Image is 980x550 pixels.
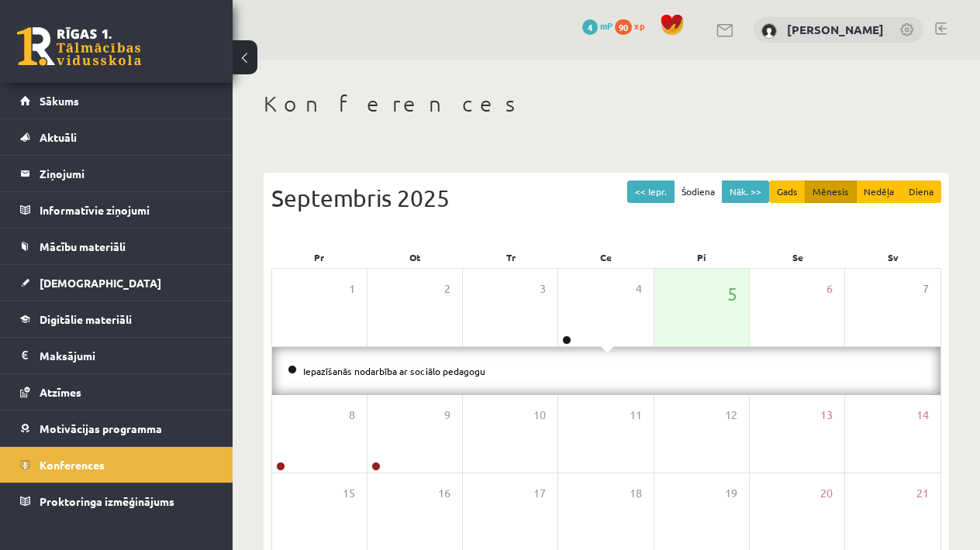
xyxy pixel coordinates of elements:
[787,22,884,37] a: [PERSON_NAME]
[769,180,806,203] button: Gads
[40,338,213,373] legend: Maksājumi
[901,180,941,203] button: Diena
[40,239,126,253] span: Mācību materiāli
[761,23,777,39] img: Patrīcija Nikola Kirika
[805,180,857,203] button: Mēnesis
[40,458,105,472] span: Konferences
[367,246,462,268] div: Ot
[444,280,450,297] span: 2
[40,130,77,144] span: Aktuāli
[750,246,845,268] div: Se
[820,407,833,424] span: 13
[40,494,174,508] span: Proktoringa izmēģinājums
[349,407,355,424] span: 8
[582,19,612,32] a: 4 mP
[923,280,929,297] span: 7
[40,276,161,290] span: [DEMOGRAPHIC_DATA]
[349,280,355,297] span: 1
[20,447,213,483] a: Konferences
[615,19,652,32] a: 90 xp
[630,407,642,424] span: 11
[20,229,213,264] a: Mācību materiāli
[303,365,485,377] a: Iepazīšanās nodarbība ar sociālo pedagogu
[856,180,902,203] button: Nedēļa
[40,94,79,108] span: Sākums
[582,19,598,35] span: 4
[916,485,929,502] span: 21
[533,485,546,502] span: 17
[264,91,949,117] h1: Konferences
[438,485,450,502] span: 16
[20,83,213,119] a: Sākums
[20,119,213,155] a: Aktuāli
[674,180,723,203] button: Šodiena
[20,192,213,228] a: Informatīvie ziņojumi
[20,265,213,301] a: [DEMOGRAPHIC_DATA]
[615,19,632,35] span: 90
[630,485,642,502] span: 18
[20,156,213,191] a: Ziņojumi
[444,407,450,424] span: 9
[846,246,941,268] div: Sv
[654,246,750,268] div: Pi
[20,483,213,519] a: Proktoringa izmēģinājums
[20,374,213,410] a: Atzīmes
[20,411,213,446] a: Motivācijas programma
[722,180,769,203] button: Nāk. >>
[271,180,941,215] div: Septembris 2025
[634,19,644,32] span: xp
[540,280,546,297] span: 3
[636,280,642,297] span: 4
[463,246,558,268] div: Tr
[916,407,929,424] span: 14
[820,485,833,502] span: 20
[725,485,737,502] span: 19
[627,180,675,203] button: << Iepr.
[40,312,132,326] span: Digitālie materiāli
[271,246,367,268] div: Pr
[558,246,654,268] div: Ce
[17,27,141,66] a: Rīgas 1. Tālmācības vidusskola
[40,156,213,191] legend: Ziņojumi
[343,485,355,502] span: 15
[725,407,737,424] span: 12
[826,280,833,297] span: 6
[40,192,213,228] legend: Informatīvie ziņojumi
[40,385,81,399] span: Atzīmes
[600,19,612,32] span: mP
[40,421,162,435] span: Motivācijas programma
[727,280,737,307] span: 5
[20,301,213,337] a: Digitālie materiāli
[20,338,213,373] a: Maksājumi
[533,407,546,424] span: 10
